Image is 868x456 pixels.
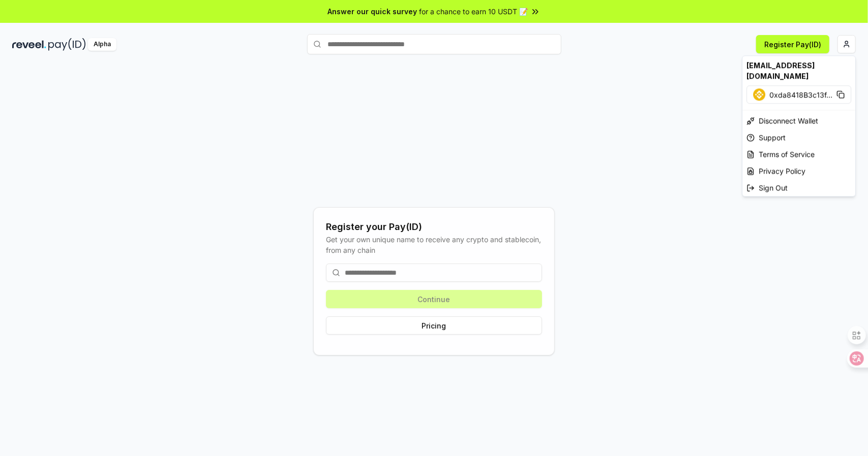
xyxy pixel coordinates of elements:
[742,146,855,162] a: Terms of Service
[742,56,855,85] div: [EMAIL_ADDRESS][DOMAIN_NAME]
[753,88,765,101] img: BNB Smart Chain
[742,179,855,196] div: Sign Out
[742,112,855,129] div: Disconnect Wallet
[769,89,832,100] span: 0xda8418B3c13f ...
[742,129,855,146] a: Support
[742,162,855,179] a: Privacy Policy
